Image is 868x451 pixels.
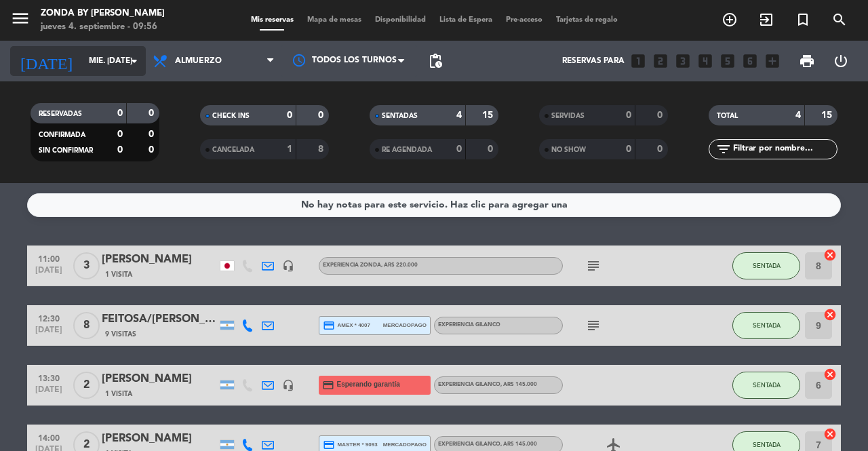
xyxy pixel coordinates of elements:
[117,130,123,139] strong: 0
[32,385,66,401] span: [DATE]
[282,379,294,391] i: headset_mic
[32,310,66,326] span: 12:30
[427,53,443,69] span: pending_actions
[551,113,585,119] span: SERVIDAS
[383,321,427,330] span: mercadopago
[500,442,537,447] span: , ARS 145.000
[300,16,368,24] span: Mapa de mesas
[149,145,157,155] strong: 0
[657,111,665,120] strong: 0
[323,319,335,332] i: credit_card
[73,252,100,279] span: 3
[456,111,462,120] strong: 4
[696,52,714,70] i: looks_4
[323,319,370,332] span: amex * 4007
[244,16,300,24] span: Mis reservas
[105,269,132,280] span: 1 Visita
[629,52,647,70] i: looks_one
[10,46,82,76] i: [DATE]
[117,109,123,118] strong: 0
[433,16,499,24] span: Lista de Espera
[73,372,100,399] span: 2
[39,147,93,154] span: SIN CONFIRMAR
[585,258,601,274] i: subject
[438,382,537,387] span: EXPERIENCIA GILANCO
[456,144,462,154] strong: 0
[149,109,157,118] strong: 0
[482,111,496,120] strong: 15
[799,53,815,69] span: print
[287,111,292,120] strong: 0
[323,439,335,451] i: credit_card
[323,439,378,451] span: master * 9093
[717,113,738,119] span: TOTAL
[102,430,217,448] div: [PERSON_NAME]
[39,111,82,117] span: RESERVADAS
[715,141,732,157] i: filter_list
[741,52,759,70] i: looks_6
[652,52,669,70] i: looks_two
[732,372,800,399] button: SENTADA
[499,16,549,24] span: Pre-acceso
[753,321,781,329] span: SENTADA
[719,52,736,70] i: looks_5
[382,146,432,153] span: RE AGENDADA
[318,144,326,154] strong: 8
[105,329,136,340] span: 9 Visitas
[105,389,132,399] span: 1 Visita
[39,132,85,138] span: CONFIRMADA
[368,16,433,24] span: Disponibilidad
[102,370,217,388] div: [PERSON_NAME]
[10,8,31,33] button: menu
[500,382,537,387] span: , ARS 145.000
[287,144,292,154] strong: 1
[823,248,837,262] i: cancel
[562,56,625,66] span: Reservas para
[32,370,66,385] span: 13:30
[732,312,800,339] button: SENTADA
[10,8,31,28] i: menu
[823,368,837,381] i: cancel
[301,197,568,213] div: No hay notas para este servicio. Haz clic para agregar una
[117,145,123,155] strong: 0
[833,53,849,69] i: power_settings_new
[32,266,66,281] span: [DATE]
[32,429,66,445] span: 14:00
[41,7,165,20] div: Zonda by [PERSON_NAME]
[126,53,142,69] i: arrow_drop_down
[382,113,418,119] span: SENTADAS
[438,442,537,447] span: EXPERIENCIA GILANCO
[175,56,222,66] span: Almuerzo
[823,308,837,321] i: cancel
[764,52,781,70] i: add_box
[488,144,496,154] strong: 0
[322,379,334,391] i: credit_card
[41,20,165,34] div: jueves 4. septiembre - 09:56
[795,111,801,120] strong: 4
[732,142,837,157] input: Filtrar por nombre...
[824,41,858,81] div: LOG OUT
[626,144,631,154] strong: 0
[795,12,811,28] i: turned_in_not
[657,144,665,154] strong: 0
[381,262,418,268] span: , ARS 220.000
[551,146,586,153] span: NO SHOW
[438,322,500,328] span: EXPERIENCIA GILANCO
[323,262,418,268] span: EXPERIENCIA ZONDA
[282,260,294,272] i: headset_mic
[753,381,781,389] span: SENTADA
[32,250,66,266] span: 11:00
[337,379,400,390] span: Esperando garantía
[73,312,100,339] span: 8
[549,16,625,24] span: Tarjetas de regalo
[585,317,601,334] i: subject
[722,12,738,28] i: add_circle_outline
[212,146,254,153] span: CANCELADA
[758,12,774,28] i: exit_to_app
[626,111,631,120] strong: 0
[753,262,781,269] span: SENTADA
[831,12,848,28] i: search
[149,130,157,139] strong: 0
[102,251,217,269] div: [PERSON_NAME]
[212,113,250,119] span: CHECK INS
